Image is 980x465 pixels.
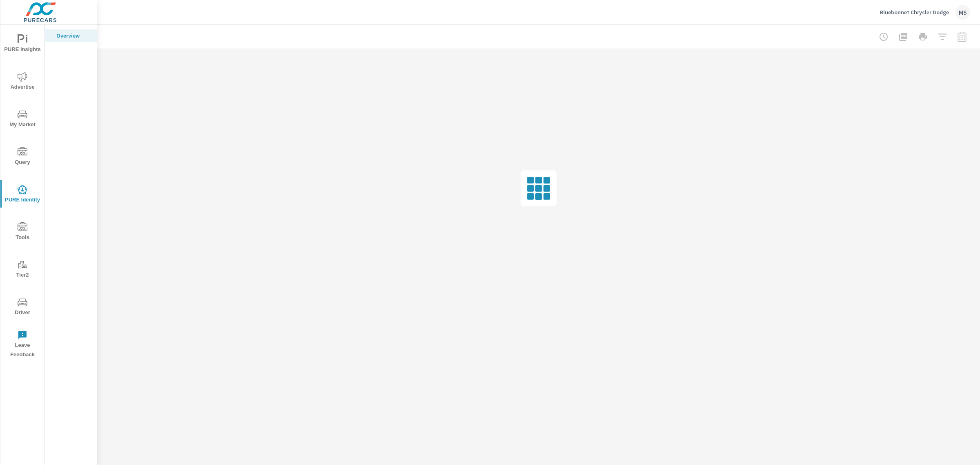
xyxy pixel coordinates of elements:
[45,29,97,42] div: Overview
[56,31,90,40] p: Overview
[3,34,42,54] span: PURE Insights
[3,72,42,92] span: Advertise
[880,9,949,16] p: Bluebonnet Chrysler Dodge
[3,260,42,280] span: Tier2
[3,147,42,167] span: Query
[3,297,42,317] span: Driver
[955,5,970,20] div: MS
[3,330,42,360] span: Leave Feedback
[0,25,45,363] div: nav menu
[3,185,42,205] span: PURE Identity
[3,222,42,242] span: Tools
[3,110,42,130] span: My Market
